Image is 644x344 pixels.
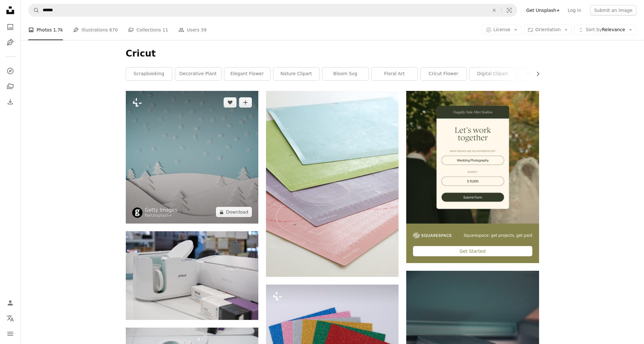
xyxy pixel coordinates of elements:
[128,20,168,40] a: Collections 11
[4,65,17,77] a: Explore
[126,272,258,278] a: a close up of a microwave oven on a counter
[4,80,17,93] a: Collections
[564,5,585,15] a: Log in
[178,20,207,40] a: Users 39
[535,27,561,32] span: Orientation
[586,27,625,33] span: Relevance
[126,91,258,224] img: Christmas winter landscape with snow and christmas trees. Flat lay. Holiday concept.
[590,5,636,15] button: Submit an image
[4,95,17,108] a: Download History
[519,67,565,80] a: vector flower
[266,181,399,187] a: letter
[126,154,258,160] a: Christmas winter landscape with snow and christmas trees. Flat lay. Holiday concept.
[532,67,539,80] button: scroll list to the right
[464,233,532,238] span: Squarespace: get projects, get paid
[109,26,118,33] span: 670
[239,97,252,108] button: Add to Collection
[266,331,399,337] a: a pile of different colored glitter paper on a white surface
[28,4,517,17] form: Find visuals sitewide
[266,91,399,277] img: letter
[372,67,417,80] a: floral art
[273,67,319,80] a: nature clipart
[73,20,118,40] a: Illustrations 670
[406,91,539,224] img: file-1747939393036-2c53a76c450aimage
[151,213,172,218] a: Unsplash+
[4,296,17,309] a: Log in / Sign up
[132,207,142,218] img: Go to Getty Images's profile
[413,233,451,238] img: file-1747939142011-51e5cc87e3c9
[29,4,39,16] button: Search Unsplash
[224,97,236,108] button: Like
[4,21,17,33] a: Photos
[574,25,636,35] button: Sort byRelevance
[586,27,602,32] span: Sort by
[216,207,252,217] button: Download
[494,27,511,32] span: License
[126,231,258,320] img: a close up of a microwave oven on a counter
[421,67,467,80] a: cricut flower
[487,4,501,16] button: Clear
[162,26,168,33] span: 11
[4,327,17,340] button: Menu
[4,36,17,49] a: Illustrations
[413,246,532,256] div: Get Started
[482,25,522,35] button: License
[175,67,221,80] a: decorative plant
[322,67,368,80] a: bloom svg
[502,4,517,16] button: Visual search
[522,5,564,15] a: Get Unsplash+
[126,67,172,80] a: scrapbooking
[126,48,539,59] h1: Cricut
[145,207,177,213] a: Getty Images
[145,213,177,218] div: For
[524,25,572,35] button: Orientation
[224,67,270,80] a: elegant flower
[470,67,516,80] a: digital clipart
[4,4,17,18] a: Home — Unsplash
[4,312,17,325] button: Language
[406,91,539,263] a: Squarespace: get projects, get paidGet Started
[201,26,207,33] span: 39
